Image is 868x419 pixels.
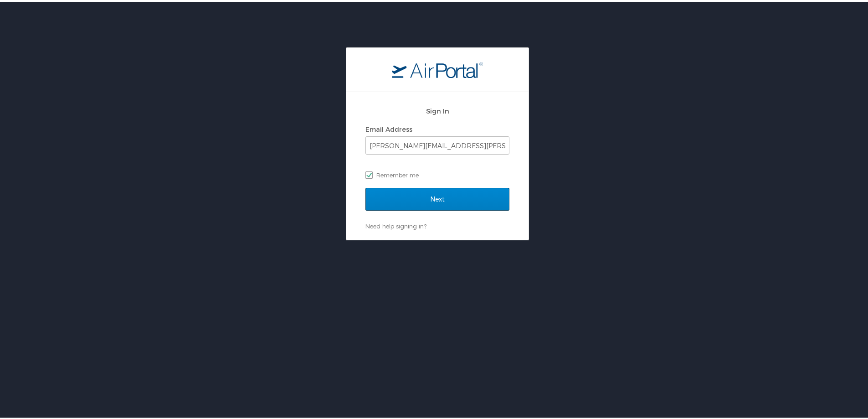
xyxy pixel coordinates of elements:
label: Email Address [365,124,412,131]
img: logo [392,60,483,76]
label: Remember me [365,166,509,180]
a: Need help signing in? [365,221,426,228]
input: Next [365,186,509,209]
h2: Sign In [365,104,509,114]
